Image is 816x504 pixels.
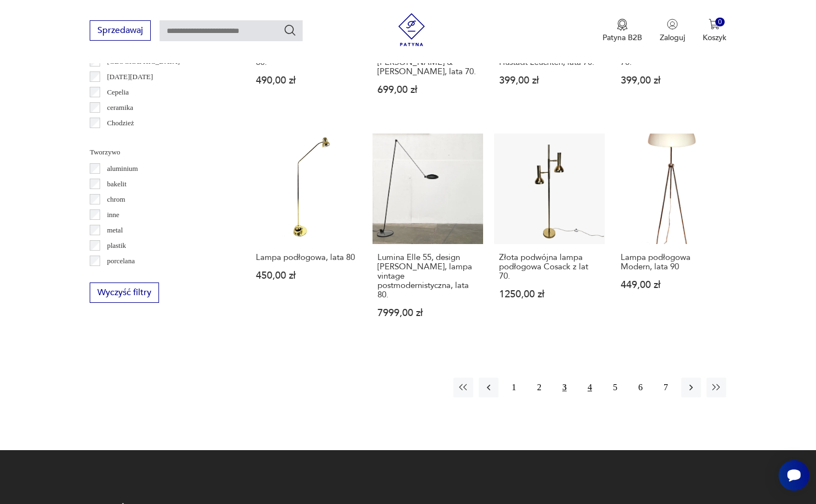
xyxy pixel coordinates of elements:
p: 399,00 zł [499,76,600,85]
p: 699,00 zł [377,85,478,95]
button: 7 [656,378,676,397]
h3: Lampa podłogowa [PERSON_NAME] & [PERSON_NAME], lata 70. [377,48,478,76]
p: [DATE][DATE] [107,71,153,83]
button: 3 [555,378,574,397]
a: Ikona medaluPatyna B2B [603,19,642,43]
a: Lumina Elle 55, design Tommaso Cimini, lampa vintage postmodernistyczna, lata 80.Lumina Elle 55, ... [373,134,483,339]
img: Ikonka użytkownika [667,19,678,30]
button: 6 [631,378,650,397]
p: 449,00 zł [621,280,721,290]
p: Chodzież [107,117,134,129]
p: ceramika [107,102,133,114]
h3: Lampa podłogowa z lat 80. [256,48,357,67]
button: 0Koszyk [703,19,726,43]
p: 490,00 zł [256,76,357,85]
p: 399,00 zł [621,76,721,85]
h3: Lampa podłogowa Modern, lata 90 [621,253,721,272]
p: chrom [107,193,125,206]
h3: Lampa podłogowa, lata 80 [256,253,357,262]
button: Patyna B2B [603,19,642,43]
img: Patyna - sklep z meblami i dekoracjami vintage [395,13,428,46]
p: metal [107,224,123,236]
p: inne [107,209,119,221]
button: Wyczyść filtry [90,283,159,303]
button: 1 [504,378,524,397]
button: Zaloguj [660,19,685,43]
a: Złota podwójna lampa podłogowa Cosack z lat 70.Złota podwójna lampa podłogowa Cosack z lat 70.125... [494,134,605,339]
h3: Złota podwójna lampa podłogowa Cosack z lat 70. [499,253,600,281]
a: Lampa podłogowa Modern, lata 90Lampa podłogowa Modern, lata 90449,00 zł [616,134,726,339]
p: Tworzywo [90,146,224,158]
h3: Lampa podłogowa Hustadt Leuchten, lata 70. [499,48,600,67]
p: bakelit [107,178,126,190]
p: plastik [107,240,126,252]
iframe: Smartsupp widget button [779,460,809,491]
img: Ikona medalu [617,19,628,31]
p: aluminium [107,163,138,175]
button: 4 [580,378,600,397]
div: 0 [715,18,725,27]
h3: Lumina Elle 55, design [PERSON_NAME], lampa vintage postmodernistyczna, lata 80. [377,253,478,300]
p: Patyna B2B [603,32,642,43]
img: Ikona koszyka [709,19,720,30]
p: Koszyk [703,32,726,43]
button: Szukaj [283,24,297,37]
button: Sprzedawaj [90,20,151,41]
a: Sprzedawaj [90,27,151,35]
p: 1250,00 zł [499,290,600,299]
p: Cepelia [107,86,129,98]
button: 2 [529,378,549,397]
p: porcelana [107,255,135,267]
p: 450,00 zł [256,271,357,280]
h3: Lampa podłogowa, lata 70. [621,48,721,67]
button: 5 [605,378,625,397]
p: Zaloguj [660,32,685,43]
p: porcelit [107,270,129,283]
p: 7999,00 zł [377,308,478,318]
a: Lampa podłogowa, lata 80Lampa podłogowa, lata 80450,00 zł [251,134,362,339]
p: Ćmielów [107,132,133,145]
